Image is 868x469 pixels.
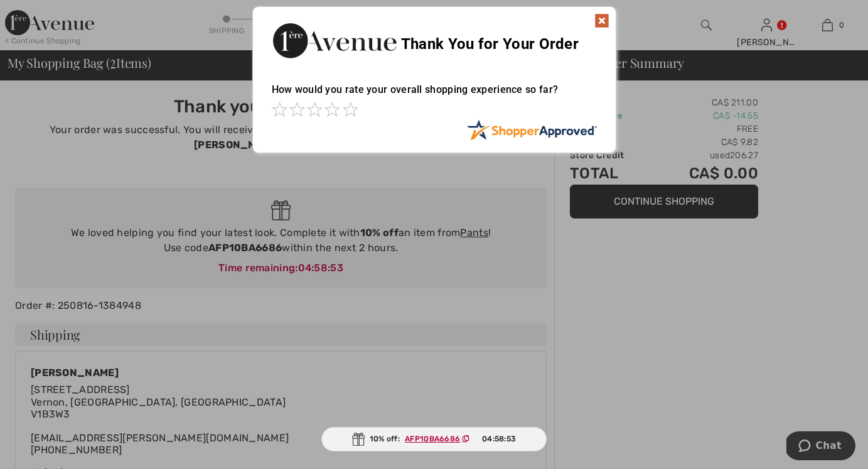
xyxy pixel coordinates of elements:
[594,13,609,28] img: x
[405,434,460,443] ins: AFP10BA6686
[272,19,397,62] img: Thank You for Your Order
[321,427,547,451] div: 10% off:
[482,433,516,445] span: 04:58:53
[29,9,55,20] span: Chat
[272,71,597,119] div: How would you rate your overall shopping experience so far?
[401,35,579,53] span: Thank You for Your Order
[352,433,365,446] img: Gift.svg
